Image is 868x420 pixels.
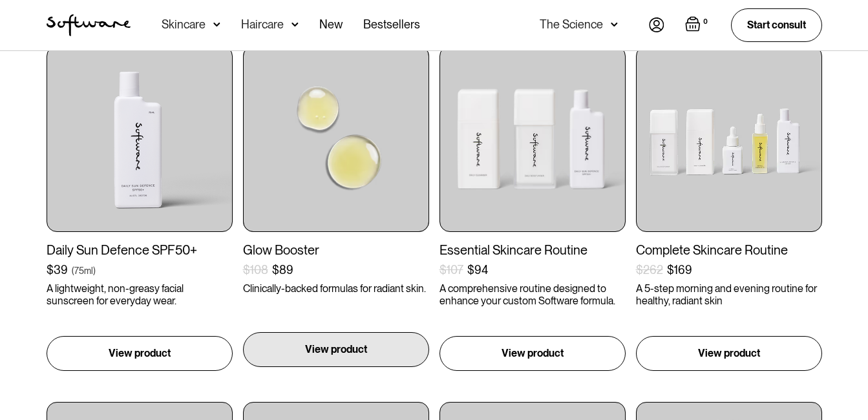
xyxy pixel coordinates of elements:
[540,18,603,31] div: The Science
[47,14,131,36] img: Software Logo
[685,16,710,34] a: Open empty cart
[439,46,626,371] a: Essential Skincare Routine$107$94A comprehensive routine designed to enhance your custom Software...
[243,46,429,371] a: Glow Booster$108$89Clinically-backed formulas for radiant skin.View product
[241,18,284,31] div: Haircare
[243,263,268,277] div: $108
[698,346,760,361] p: View product
[213,18,220,31] img: arrow down
[467,263,488,277] div: $94
[47,242,233,258] div: Daily Sun Defence SPF50+
[243,242,429,258] div: Glow Booster
[731,8,822,41] a: Start consult
[47,263,68,277] div: $39
[72,264,74,277] div: (
[47,14,131,36] a: home
[272,263,293,277] div: $89
[701,16,710,28] div: 0
[636,282,822,307] p: A 5-step morning and evening routine for healthy, radiant skin
[162,18,206,31] div: Skincare
[47,282,233,307] p: A lightweight, non-greasy facial sunscreen for everyday wear.
[93,264,96,277] div: )
[291,18,299,31] img: arrow down
[636,46,822,371] a: Complete Skincare Routine$262$169A 5-step morning and evening routine for healthy, radiant skinVi...
[611,18,618,31] img: arrow down
[439,282,626,307] p: A comprehensive routine designed to enhance your custom Software formula.
[109,346,171,361] p: View product
[305,342,367,357] p: View product
[439,263,463,277] div: $107
[243,282,429,295] p: Clinically-backed formulas for radiant skin.
[439,242,626,258] div: Essential Skincare Routine
[636,242,822,258] div: Complete Skincare Routine
[74,264,93,277] div: 75ml
[667,263,692,277] div: $169
[636,263,663,277] div: $262
[502,346,564,361] p: View product
[47,46,233,371] a: Daily Sun Defence SPF50+$39(75ml)A lightweight, non-greasy facial sunscreen for everyday wear.Vie...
